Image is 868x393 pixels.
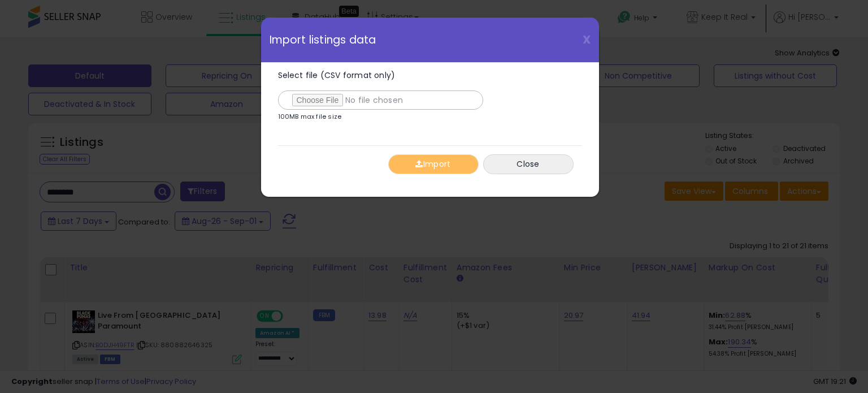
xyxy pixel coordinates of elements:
[483,154,574,174] button: Close
[278,70,396,81] span: Select file (CSV format only)
[388,154,479,174] button: Import
[278,114,342,120] p: 100MB max file size
[270,34,376,45] span: Import listings data
[583,32,591,47] span: X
